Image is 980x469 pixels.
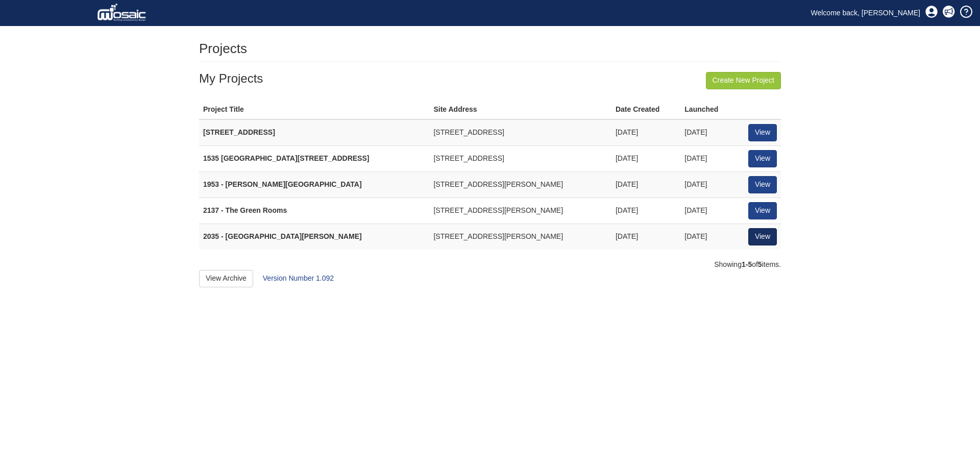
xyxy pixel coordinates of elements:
[748,202,777,219] a: View
[706,72,781,89] a: Create New Project
[748,124,777,141] a: View
[203,180,362,188] strong: 1953 - [PERSON_NAME][GEOGRAPHIC_DATA]
[203,232,362,240] strong: 2035 - [GEOGRAPHIC_DATA][PERSON_NAME]
[937,423,972,461] iframe: Chat
[680,101,736,119] th: Launched
[680,198,736,224] td: [DATE]
[199,260,781,270] div: Showing of items.
[429,224,611,249] td: [STREET_ADDRESS][PERSON_NAME]
[199,270,253,287] a: View Archive
[429,119,611,145] td: [STREET_ADDRESS]
[429,101,611,119] th: Site Address
[263,274,334,282] a: Version Number 1.092
[611,198,680,224] td: [DATE]
[97,3,149,23] img: logo_white.png
[611,224,680,249] td: [DATE]
[203,128,275,136] strong: [STREET_ADDRESS]
[199,41,247,56] h1: Projects
[680,224,736,249] td: [DATE]
[611,145,680,171] td: [DATE]
[748,228,777,245] a: View
[680,171,736,198] td: [DATE]
[203,206,287,214] strong: 2137 - The Green Rooms
[680,145,736,171] td: [DATE]
[429,145,611,171] td: [STREET_ADDRESS]
[742,260,752,268] b: 1-5
[748,150,777,167] a: View
[803,5,928,20] a: Welcome back, [PERSON_NAME]
[611,119,680,145] td: [DATE]
[199,72,781,85] h3: My Projects
[611,101,680,119] th: Date Created
[680,119,736,145] td: [DATE]
[758,260,762,268] b: 5
[199,101,429,119] th: Project Title
[748,176,777,193] a: View
[429,198,611,224] td: [STREET_ADDRESS][PERSON_NAME]
[611,171,680,198] td: [DATE]
[203,154,369,162] strong: 1535 [GEOGRAPHIC_DATA][STREET_ADDRESS]
[429,171,611,198] td: [STREET_ADDRESS][PERSON_NAME]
